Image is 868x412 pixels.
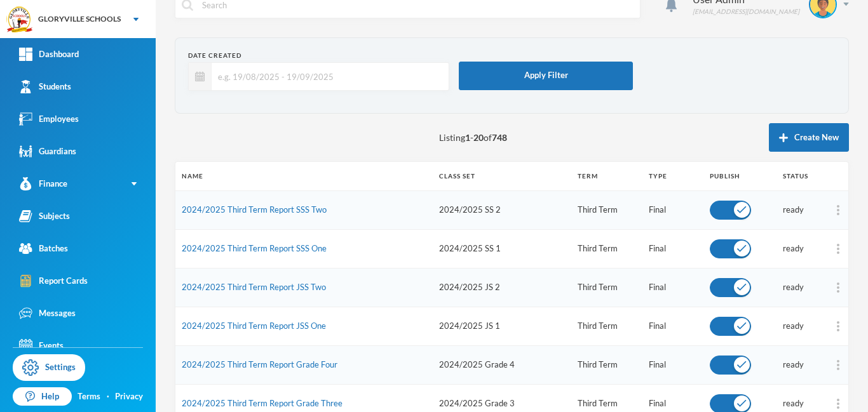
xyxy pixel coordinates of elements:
td: 2024/2025 JS 2 [433,268,572,307]
div: Batches [19,242,68,255]
td: Final [642,229,703,268]
td: Third Term [571,229,642,268]
span: Listing - of [439,131,507,144]
td: ready [776,345,828,384]
td: Final [642,190,703,229]
td: Third Term [571,268,642,307]
img: ... [837,321,839,331]
td: 2024/2025 SS 1 [433,229,572,268]
td: 2024/2025 JS 1 [433,307,572,345]
a: Privacy [115,390,143,403]
div: [EMAIL_ADDRESS][DOMAIN_NAME] [693,7,799,17]
td: 2024/2025 SS 2 [433,190,572,229]
td: ready [776,268,828,307]
div: Report Cards [19,274,88,288]
a: 2024/2025 Third Term Report JSS Two [182,282,326,292]
img: ... [837,205,839,215]
img: ... [837,399,839,409]
img: ... [837,282,839,293]
td: Final [642,345,703,384]
div: Employees [19,112,79,126]
th: Publish [703,162,776,190]
div: Messages [19,307,76,320]
td: Final [642,307,703,345]
a: 2024/2025 Third Term Report Grade Three [182,398,342,408]
img: logo [7,7,32,32]
a: 2024/2025 Third Term Report SSS One [182,243,327,253]
div: Guardians [19,145,76,158]
td: ready [776,190,828,229]
th: Status [776,162,828,190]
div: Students [19,80,71,93]
button: Create New [769,123,849,152]
a: 2024/2025 Third Term Report JSS One [182,321,326,331]
th: Term [571,162,642,190]
td: ready [776,229,828,268]
td: Final [642,268,703,307]
td: ready [776,307,828,345]
div: Events [19,339,64,352]
input: e.g. 19/08/2025 - 19/09/2025 [212,62,442,91]
div: · [107,390,109,403]
div: Finance [19,177,67,190]
div: Subjects [19,209,70,223]
a: 2024/2025 Third Term Report Grade Four [182,359,337,369]
th: Name [175,162,433,190]
a: Settings [13,354,85,381]
td: Third Term [571,190,642,229]
a: 2024/2025 Third Term Report SSS Two [182,204,327,215]
th: Class Set [433,162,572,190]
b: 20 [473,132,484,143]
th: Type [642,162,703,190]
td: 2024/2025 Grade 4 [433,345,572,384]
img: ... [837,360,839,370]
b: 1 [465,132,470,143]
button: Apply Filter [459,62,633,90]
td: Third Term [571,307,642,345]
a: Help [13,387,72,406]
div: Dashboard [19,48,79,61]
img: ... [837,244,839,254]
div: Date Created [188,51,449,60]
div: GLORYVILLE SCHOOLS [38,13,121,25]
td: Third Term [571,345,642,384]
b: 748 [492,132,507,143]
a: Terms [78,390,100,403]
